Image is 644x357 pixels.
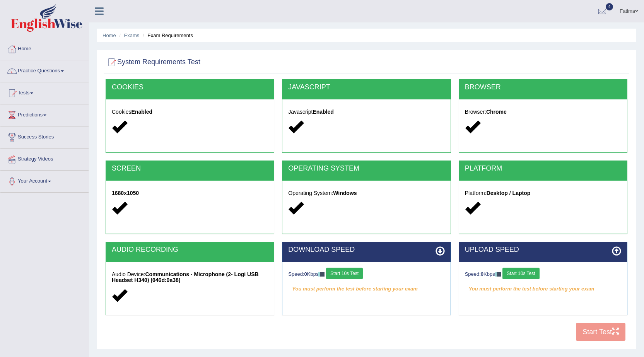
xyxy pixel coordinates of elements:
a: Predictions [0,104,89,124]
strong: Communications - Microphone (2- Logi USB Headset H340) (046d:0a38) [112,271,259,283]
h5: Audio Device: [112,272,268,284]
h2: PLATFORM [465,165,621,173]
strong: 0 [304,271,307,277]
strong: Enabled [313,109,333,115]
a: Success Stories [0,126,89,146]
h2: SCREEN [112,165,268,173]
button: Start 10s Test [502,268,539,279]
a: Home [102,32,116,38]
a: Tests [0,82,89,102]
button: Start 10s Test [326,268,363,279]
h2: OPERATING SYSTEM [288,165,444,173]
img: ajax-loader-fb-connection.gif [495,272,501,277]
h5: Javascript [288,109,444,115]
strong: Enabled [132,109,152,115]
strong: Windows [333,190,357,196]
h2: AUDIO RECORDING [112,246,268,254]
div: Speed: Kbps [465,268,621,281]
a: Home [0,38,89,58]
em: You must perform the test before starting your exam [465,283,621,295]
h2: JAVASCRIPT [288,84,444,91]
a: Exams [124,32,140,38]
h2: System Requirements Test [106,56,200,68]
strong: 1680x1050 [112,190,139,196]
img: ajax-loader-fb-connection.gif [318,272,325,277]
h2: COOKIES [112,84,268,91]
h2: UPLOAD SPEED [465,246,621,254]
a: Practice Questions [0,60,89,80]
h2: BROWSER [465,84,621,91]
h5: Platform: [465,190,621,196]
strong: 0 [481,271,483,277]
h5: Operating System: [288,190,444,196]
div: Speed: Kbps [288,268,444,281]
strong: Desktop / Laptop [487,190,531,196]
em: You must perform the test before starting your exam [288,283,444,295]
h2: DOWNLOAD SPEED [288,246,444,254]
a: Strategy Videos [0,149,89,168]
strong: Chrome [486,109,507,115]
h5: Cookies [112,109,268,115]
span: 4 [606,3,613,10]
h5: Browser: [465,109,621,115]
a: Your Account [0,171,89,190]
li: Exam Requirements [141,32,193,39]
